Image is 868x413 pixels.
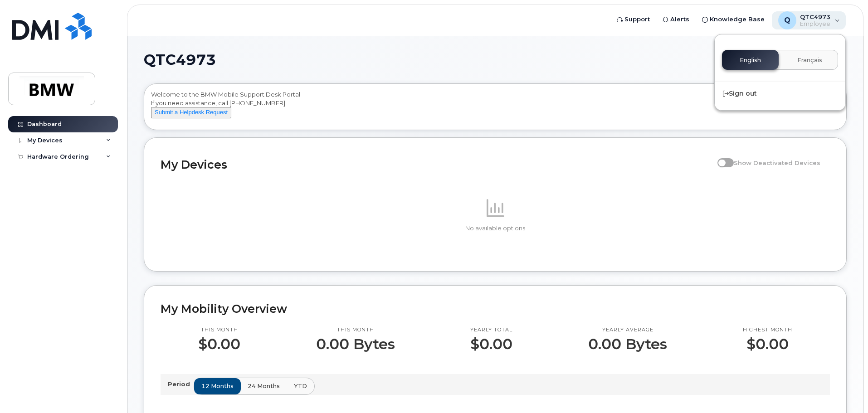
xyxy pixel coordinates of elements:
[743,336,792,352] p: $0.00
[198,326,240,334] p: This month
[151,107,231,118] button: Submit a Helpdesk Request
[470,326,512,334] p: Yearly total
[294,382,307,390] span: YTD
[151,90,839,126] div: Welcome to the BMW Mobile Support Desk Portal If you need assistance, call [PHONE_NUMBER].
[715,85,845,102] div: Sign out
[717,154,725,161] input: Show Deactivated Devices
[734,159,820,166] span: Show Deactivated Devices
[316,326,395,334] p: This month
[248,382,280,390] span: 24 months
[829,374,861,406] iframe: Messenger Launcher
[161,302,830,316] h2: My Mobility Overview
[151,108,231,116] a: Submit a Helpdesk Request
[168,380,194,389] p: Period
[144,53,216,67] span: QTC4973
[588,326,667,334] p: Yearly average
[797,57,822,64] span: Français
[316,336,395,352] p: 0.00 Bytes
[470,336,512,352] p: $0.00
[161,158,713,171] h2: My Devices
[588,336,667,352] p: 0.00 Bytes
[198,336,240,352] p: $0.00
[161,224,830,233] p: No available options
[743,326,792,334] p: Highest month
